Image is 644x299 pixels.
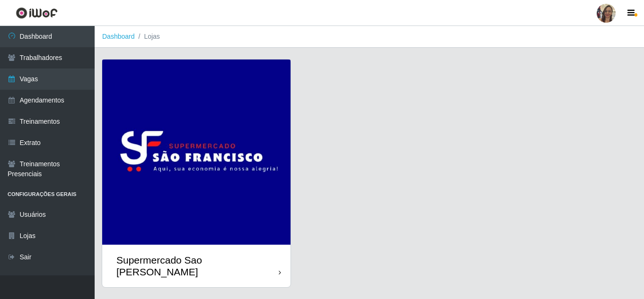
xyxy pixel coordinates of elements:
[102,60,291,287] a: Supermercado Sao [PERSON_NAME]
[102,60,291,245] img: cardImg
[135,32,160,42] li: Lojas
[116,254,279,278] div: Supermercado Sao [PERSON_NAME]
[95,26,644,48] nav: breadcrumb
[102,33,135,40] a: Dashboard
[16,7,58,19] img: CoreUI Logo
